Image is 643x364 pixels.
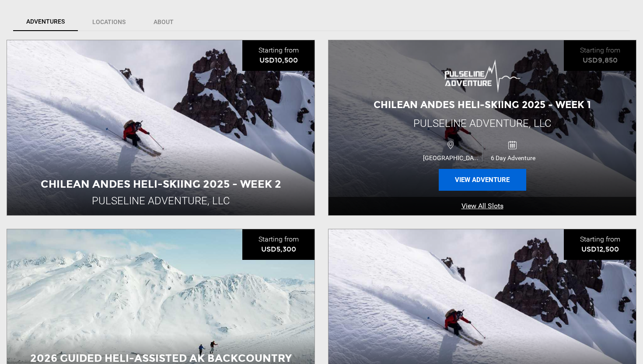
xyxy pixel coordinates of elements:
[421,154,482,161] span: [GEOGRAPHIC_DATA]
[13,13,78,31] a: Adventures
[413,117,552,129] span: Pulseline Adventure, LLC
[140,13,187,31] a: About
[374,99,591,111] span: Chilean Andes Heli-Skiing 2025 - Week 1
[79,13,139,31] a: Locations
[439,169,526,191] button: View Adventure
[482,154,544,161] span: 6 Day Adventure
[328,197,636,216] a: View All Slots
[444,59,521,94] img: images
